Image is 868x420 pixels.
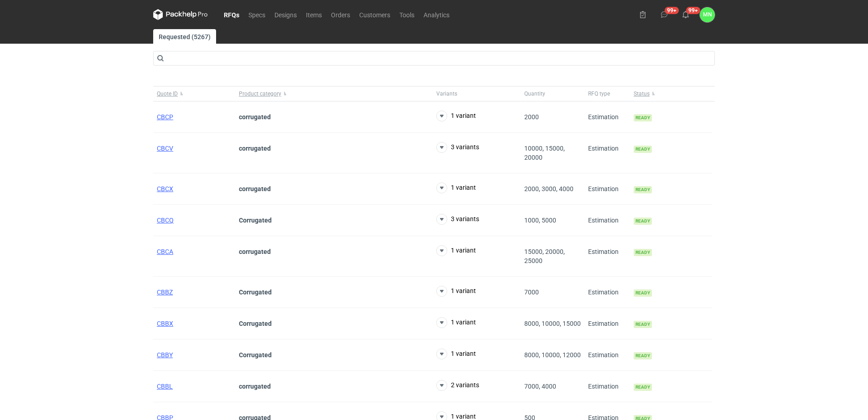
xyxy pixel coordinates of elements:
[301,9,326,20] a: Items
[395,9,419,20] a: Tools
[657,7,672,22] button: 99+
[239,185,271,192] strong: corrugated
[634,384,652,391] span: Ready
[524,288,539,296] span: 7000
[436,349,476,359] button: 1 variant
[584,371,630,402] div: Estimation
[239,90,281,97] span: Product category
[634,146,652,153] span: Ready
[239,288,272,296] strong: Corrugated
[634,249,652,256] span: Ready
[436,182,476,193] button: 1 variant
[584,308,630,339] div: Estimation
[235,86,433,101] button: Product category
[436,286,476,297] button: 1 variant
[239,145,271,152] strong: corrugated
[157,90,178,97] span: Quote ID
[326,9,355,20] a: Orders
[436,380,479,391] button: 2 variants
[634,186,652,193] span: Ready
[436,245,476,256] button: 1 variant
[239,113,271,121] strong: corrugated
[524,320,581,327] span: 8000, 10000, 15000
[584,101,630,133] div: Estimation
[239,383,271,390] strong: corrugated
[700,7,715,22] button: MN
[436,90,457,97] span: Variants
[153,29,216,44] a: Requested (5267)
[355,9,395,20] a: Customers
[524,185,573,192] span: 2000, 3000, 4000
[157,383,173,390] a: CBBL
[700,7,715,22] div: Małgorzata Nowotna
[436,214,479,225] button: 3 variants
[634,289,652,297] span: Ready
[157,145,173,152] a: CBCV
[634,352,652,359] span: Ready
[157,248,173,255] a: CBCA
[584,277,630,308] div: Estimation
[239,217,272,224] strong: Corrugated
[584,173,630,205] div: Estimation
[524,248,565,264] span: 15000, 20000, 25000
[678,7,693,22] button: 99+
[153,86,235,101] button: Quote ID
[157,288,173,296] a: CBBZ
[436,111,476,121] button: 1 variant
[436,142,479,153] button: 3 variants
[157,113,173,121] a: CBCP
[634,90,650,97] span: Status
[630,86,712,101] button: Status
[634,114,652,121] span: Ready
[436,317,476,328] button: 1 variant
[153,9,208,20] svg: Packhelp Pro
[157,320,173,327] a: CBBX
[524,90,545,97] span: Quantity
[634,218,652,225] span: Ready
[419,9,454,20] a: Analytics
[244,9,270,20] a: Specs
[584,236,630,277] div: Estimation
[634,321,652,328] span: Ready
[157,351,173,359] a: CBBY
[584,205,630,236] div: Estimation
[584,133,630,173] div: Estimation
[588,90,610,97] span: RFQ type
[157,217,174,224] a: CBCQ
[239,320,272,327] strong: Corrugated
[524,383,556,390] span: 7000, 4000
[239,351,272,359] strong: Corrugated
[219,9,244,20] a: RFQs
[239,248,271,255] strong: corrugated
[524,351,581,359] span: 8000, 10000, 12000
[584,339,630,371] div: Estimation
[270,9,301,20] a: Designs
[524,145,565,161] span: 10000, 15000, 20000
[524,113,539,121] span: 2000
[157,185,173,192] a: CBCX
[524,217,556,224] span: 1000, 5000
